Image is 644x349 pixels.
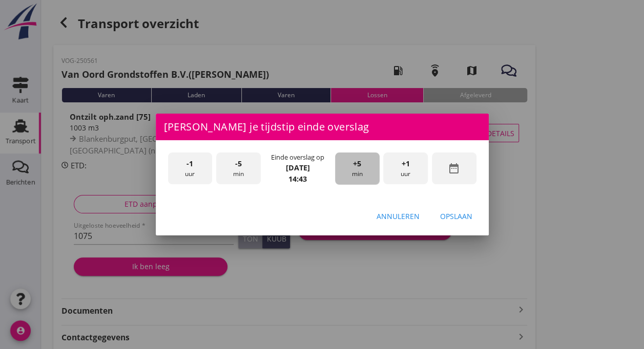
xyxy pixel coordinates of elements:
[286,163,310,172] strong: [DATE]
[377,211,420,222] div: Annuleren
[440,211,472,222] div: Opslaan
[288,174,307,184] strong: 14:43
[353,158,361,169] span: +5
[335,152,380,185] div: min
[448,162,460,174] i: date_range
[168,152,213,185] div: uur
[383,152,428,185] div: uur
[402,158,410,169] span: +1
[235,158,242,169] span: -5
[432,207,481,225] button: Opslaan
[271,152,324,162] div: Einde overslag op
[186,158,193,169] span: -1
[156,114,489,140] div: [PERSON_NAME] je tijdstip einde overslag
[368,207,428,225] button: Annuleren
[216,152,261,185] div: min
